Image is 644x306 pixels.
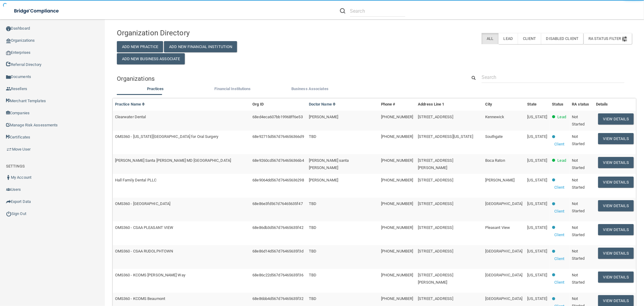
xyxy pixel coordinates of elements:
[622,37,627,41] img: icon-filter@2x.21656d0b.png
[6,86,11,91] img: ic_reseller.de258add.png
[252,273,303,277] span: 68e86c22d567d76465635f36
[569,98,593,111] th: RA status
[115,134,218,139] span: OMS360 - [US_STATE][GEOGRAPHIC_DATA] for Oral Surgery
[418,201,453,206] span: [STREET_ADDRESS]
[6,163,25,170] label: SETTINGS
[381,134,413,139] span: [PHONE_NUMBER]
[9,5,65,17] img: bridge_compliance_login_screen.278c3ca4.svg
[527,249,547,253] span: [US_STATE]
[527,134,547,139] span: [US_STATE]
[147,86,164,91] span: Practices
[117,53,185,64] button: Add New Business Associate
[115,249,173,253] span: OMS360 - CSAA RUDOLPHTOWN
[418,273,453,285] span: [STREET_ADDRESS][PERSON_NAME]
[482,72,624,83] input: Search
[572,178,585,190] span: Not Started
[572,249,585,261] span: Not Started
[252,249,303,253] span: 68e86d14d567d76465635f3d
[309,249,316,253] span: TBD
[252,115,303,119] span: 68ed4eca607bb19968ff6e53
[309,102,336,106] a: Doctor Name
[572,115,585,126] span: Not Started
[6,187,11,192] img: icon-users.e205127d.png
[381,201,413,206] span: [PHONE_NUMBER]
[555,231,565,239] p: Client
[555,184,565,191] p: Client
[572,273,585,285] span: Not Started
[381,273,413,277] span: [PHONE_NUMBER]
[598,200,634,211] button: View Details
[598,133,634,144] button: View Details
[309,225,316,230] span: TBD
[598,272,634,283] button: View Details
[527,178,547,182] span: [US_STATE]
[485,273,523,277] span: [GEOGRAPHIC_DATA]
[598,157,634,168] button: View Details
[415,98,483,111] th: Address Line 1
[214,86,251,91] span: Financial Institutions
[381,249,413,253] span: [PHONE_NUMBER]
[381,158,413,163] span: [PHONE_NUMBER]
[518,33,541,44] label: Client
[252,201,303,206] span: 68e86e3fd567d76465635f47
[418,158,453,170] span: [STREET_ADDRESS][PERSON_NAME]
[117,85,194,94] li: Practices
[115,115,146,119] span: Clearwater Dental
[309,201,316,206] span: TBD
[527,273,547,277] span: [US_STATE]
[418,178,453,182] span: [STREET_ADDRESS]
[115,158,231,163] span: [PERSON_NAME] Santa [PERSON_NAME] MD [GEOGRAPHIC_DATA]
[572,201,585,213] span: Not Started
[498,33,518,44] label: Lead
[485,201,523,206] span: [GEOGRAPHIC_DATA]
[271,85,349,94] li: Business Associate
[6,26,11,31] img: ic_dashboard_dark.d01f4a41.png
[418,115,453,119] span: [STREET_ADDRESS]
[418,296,453,301] span: [STREET_ADDRESS]
[309,115,338,119] span: [PERSON_NAME]
[598,113,634,125] button: View Details
[598,248,634,259] button: View Details
[6,175,11,180] img: ic_user_dark.df1a06c3.png
[527,115,547,119] span: [US_STATE]
[117,41,163,52] button: Add New Practice
[485,115,505,119] span: Kennewick
[115,296,165,301] span: OMS360 - KCOMS Beaumont
[379,98,415,111] th: Phone #
[485,225,510,230] span: Pleasant View
[572,225,585,237] span: Not Started
[340,8,345,14] img: ic-search.3b580494.png
[485,134,503,139] span: Southgate
[350,5,405,17] input: Search
[252,225,303,230] span: 68e86db3d567d76465635f42
[485,158,505,163] span: Boca Raton
[555,208,565,215] p: Client
[482,33,498,44] label: All
[381,296,413,301] span: [PHONE_NUMBER]
[381,225,413,230] span: [PHONE_NUMBER]
[6,211,11,216] img: ic_power_dark.7ecde6b1.png
[115,201,171,206] span: OMS360 - [GEOGRAPHIC_DATA]
[115,273,185,277] span: OMS360 - KCOMS [PERSON_NAME] Way
[558,113,566,121] p: Lead
[252,178,304,182] span: 68e9064dd567d76465636298
[309,158,349,170] span: [PERSON_NAME] santa [PERSON_NAME]
[527,158,547,163] span: [US_STATE]
[117,29,283,37] h4: Organization Directory
[555,141,565,148] p: Client
[541,33,584,44] label: Disabled Client
[594,98,636,111] th: Details
[252,158,304,163] span: 68e9260cd567d764656366b4
[485,249,523,253] span: [GEOGRAPHIC_DATA]
[274,85,346,93] label: Business Associates
[381,178,413,182] span: [PHONE_NUMBER]
[418,134,473,139] span: [STREET_ADDRESS][US_STATE]
[483,98,525,111] th: City
[194,85,271,94] li: Financial Institutions
[115,102,145,106] a: Practice Name
[250,98,306,111] th: Org ID
[527,225,547,230] span: [US_STATE]
[115,225,174,230] span: OMS360 - CSAA PLEASANT VIEW
[6,51,11,55] img: enterprise.0d942306.png
[164,41,237,52] button: Add New Financial Institution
